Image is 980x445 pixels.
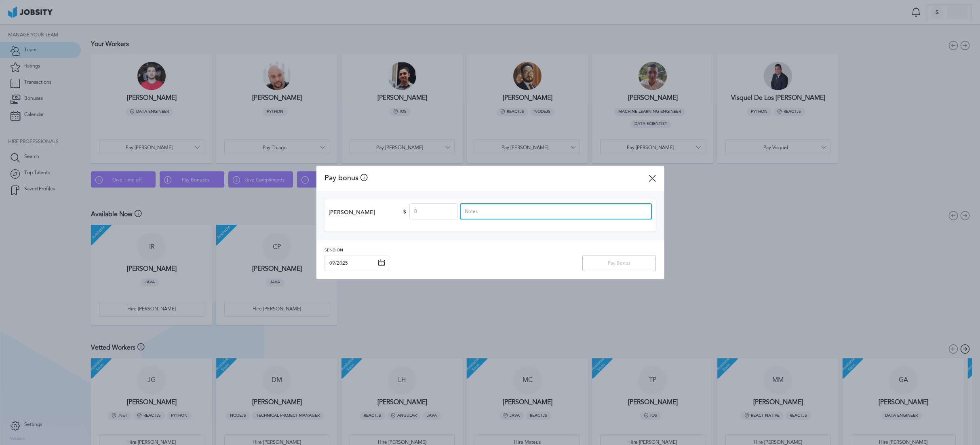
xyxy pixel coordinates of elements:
[583,255,655,272] div: Pay Bonus
[325,248,389,253] span: Send on
[325,174,358,183] span: Pay bonus
[329,209,401,216] span: [PERSON_NAME]
[582,255,656,271] button: Pay Bonus
[460,203,652,219] input: Notes
[403,209,406,215] span: $
[409,203,458,219] input: 0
